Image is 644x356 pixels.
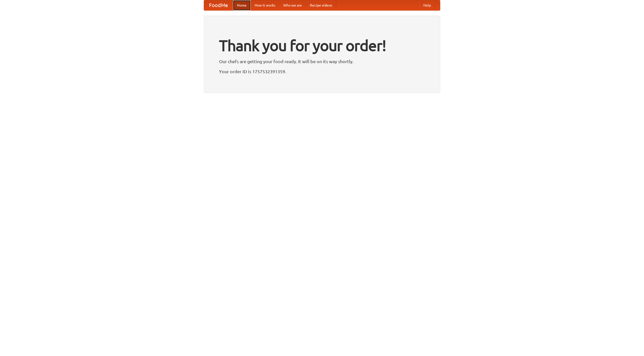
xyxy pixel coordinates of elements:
[204,0,233,10] a: FoodMe
[233,0,251,10] a: Home
[219,33,425,58] h1: Thank you for your order!
[219,68,425,75] p: Your order ID is 1757532391359.
[279,0,306,10] a: Who we are
[219,58,425,65] p: Our chefs are getting your food ready. It will be on its way shortly.
[306,0,336,10] a: Recipe videos
[251,0,279,10] a: How it works
[419,0,435,10] a: Help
